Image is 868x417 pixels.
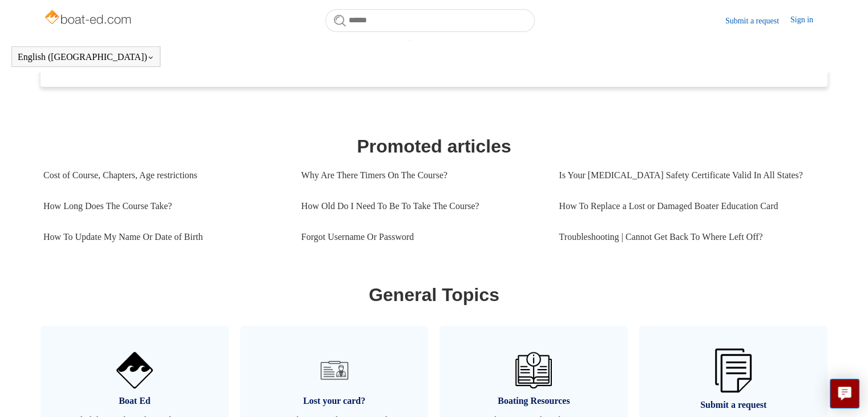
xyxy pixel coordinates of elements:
span: Boat Ed [58,394,212,408]
a: Troubleshooting | Cannot Get Back To Where Left Off? [559,222,817,252]
a: Is Your [MEDICAL_DATA] Safety Certificate Valid In All States? [559,160,817,191]
a: Submit a request [725,15,790,27]
button: Live chat [830,379,859,408]
a: How To Update My Name Or Date of Birth [43,222,284,252]
span: Boating Resources [457,394,611,408]
input: Search [325,9,535,32]
a: Forgot Username Or Password [301,222,542,252]
a: How Old Do I Need To Be To Take The Course? [301,191,542,222]
a: Why Are There Timers On The Course? [301,160,542,191]
button: English ([GEOGRAPHIC_DATA]) [18,52,154,62]
a: How To Replace a Lost or Damaged Boater Education Card [559,191,817,222]
img: 01HZPCYVT14CG9T703FEE4SFXC [316,352,353,388]
img: 01HZPCYVZMCNPYXCC0DPA2R54M [515,352,552,388]
a: Sign in [790,14,825,27]
img: Boat-Ed Help Center home page [43,7,134,30]
span: Submit a request [656,398,810,412]
a: How Long Does The Course Take? [43,191,284,222]
span: Lost your card? [257,394,411,408]
img: 01HZPCYW3NK71669VZTW7XY4G9 [715,348,752,392]
h1: General Topics [43,281,825,308]
h1: Promoted articles [43,133,825,160]
img: 01HZPCYVNCVF44JPJQE4DN11EA [116,352,153,388]
a: Cost of Course, Chapters, Age restrictions [43,160,284,191]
